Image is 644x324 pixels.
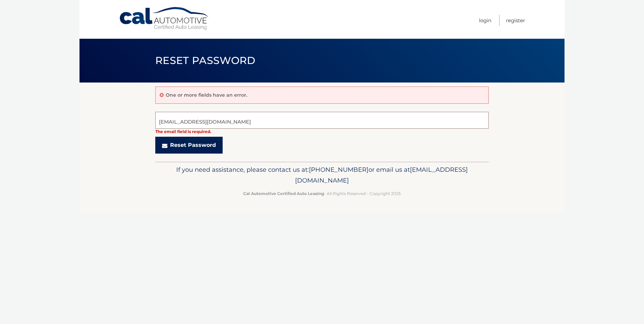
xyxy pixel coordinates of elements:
[506,15,525,26] a: Register
[160,190,484,197] p: - All Rights Reserved - Copyright 2025
[295,166,468,184] span: [EMAIL_ADDRESS][DOMAIN_NAME]
[155,54,255,67] span: Reset Password
[119,7,210,31] a: Cal Automotive
[155,137,223,154] button: Reset Password
[309,166,368,173] span: [PHONE_NUMBER]
[155,112,489,129] input: E-Mail Address
[479,15,491,26] a: Login
[155,129,211,134] strong: The email field is required.
[160,164,484,186] p: If you need assistance, please contact us at: or email us at
[166,92,247,98] p: One or more fields have an error.
[243,191,324,196] strong: Cal Automotive Certified Auto Leasing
